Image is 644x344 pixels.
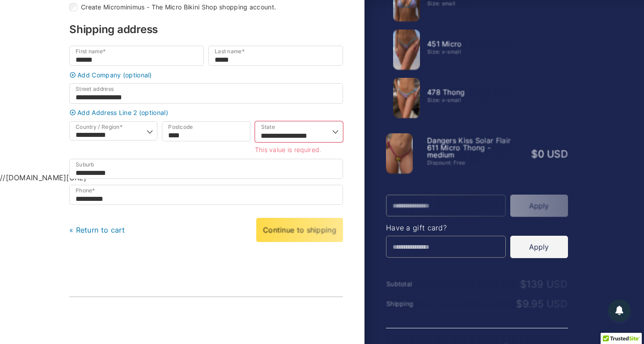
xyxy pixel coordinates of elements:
[69,225,125,234] a: « Return to cart
[67,72,345,78] a: Add Company (optional)
[81,4,276,10] label: Create Microminimus - The Micro Bikini Shop shopping account.
[69,24,343,35] h3: Shipping address
[67,109,345,116] a: Add Address Line 2 (optional)
[510,236,568,258] button: Apply
[255,147,343,153] li: This value is required.
[386,224,568,231] h4: Have a gift card?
